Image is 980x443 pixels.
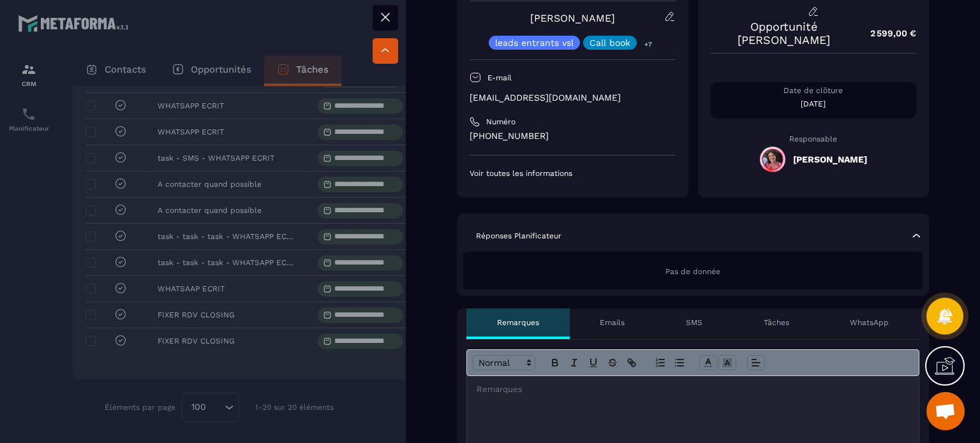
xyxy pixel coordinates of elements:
[590,38,630,47] p: Call book
[497,317,539,328] p: Remarques
[711,85,917,96] p: Date de clôture
[926,392,965,430] div: Ouvrir le chat
[764,317,789,328] p: Tâches
[711,99,917,109] p: [DATE]
[711,134,917,143] p: Responsable
[686,317,702,328] p: SMS
[600,317,625,328] p: Emails
[711,20,858,47] p: Opportunité [PERSON_NAME]
[486,117,516,127] p: Numéro
[470,130,676,142] p: [PHONE_NUMBER]
[850,317,889,328] p: WhatsApp
[665,267,720,276] span: Pas de donnée
[640,38,657,51] p: +7
[793,154,867,164] h5: [PERSON_NAME]
[470,92,676,104] p: [EMAIL_ADDRESS][DOMAIN_NAME]
[470,168,676,178] p: Voir toutes les informations
[495,38,574,47] p: leads entrants vsl
[487,73,512,83] p: E-mail
[530,12,615,24] a: [PERSON_NAME]
[857,21,916,46] p: 2 599,00 €
[476,231,561,241] p: Réponses Planificateur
